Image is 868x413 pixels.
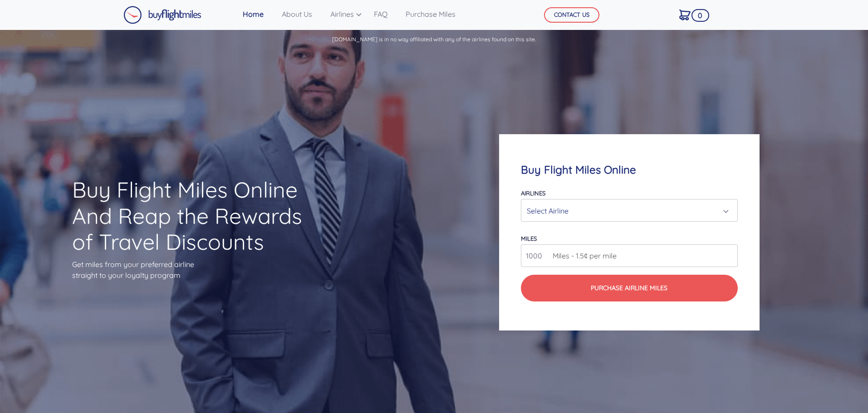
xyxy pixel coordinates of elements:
[72,177,318,255] h1: Buy Flight Miles Online And Reap the Rewards of Travel Discounts
[676,5,694,24] a: 0
[239,5,267,23] a: Home
[72,259,318,281] p: Get miles from your preferred airline straight to your loyalty program
[123,4,201,26] a: Buy Flight Miles Logo
[679,10,691,20] img: Cart
[691,9,709,22] span: 0
[521,189,545,197] label: Airlines
[548,250,617,261] span: Miles - 1.5¢ per mile
[521,235,537,242] label: miles
[521,199,737,222] button: Select Airline
[527,202,726,219] div: Select Airline
[327,5,359,23] a: Airlines
[402,5,459,23] a: Purchase Miles
[123,6,201,24] img: Buy Flight Miles Logo
[521,163,737,176] h4: Buy Flight Miles Online
[544,7,599,23] button: CONTACT US
[370,5,391,23] a: FAQ
[278,5,316,23] a: About Us
[521,275,737,301] button: Purchase Airline Miles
